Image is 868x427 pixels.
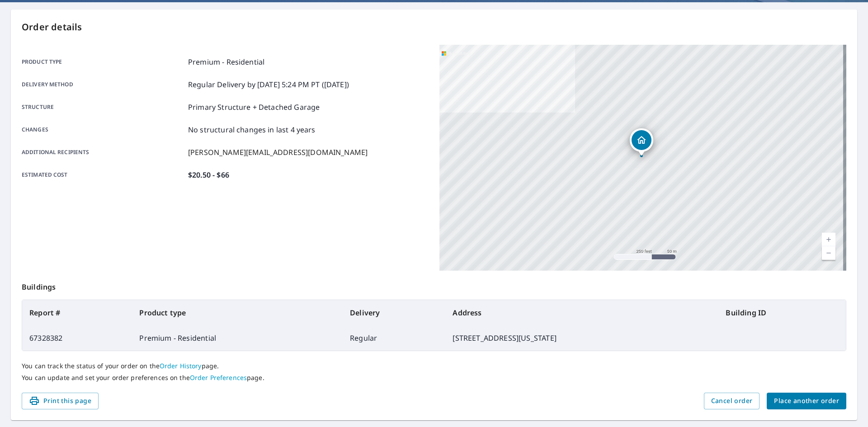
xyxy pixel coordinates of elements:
p: No structural changes in last 4 years [188,124,316,135]
th: Report # [22,300,132,325]
a: Current Level 17, Zoom Out [822,246,835,260]
p: Additional recipients [22,147,184,158]
button: Place another order [767,393,846,409]
span: Place another order [774,395,839,407]
a: Order History [160,361,202,370]
a: Order Preferences [190,373,247,382]
p: [PERSON_NAME][EMAIL_ADDRESS][DOMAIN_NAME] [188,147,368,158]
p: Product type [22,56,184,67]
span: Print this page [29,395,91,407]
th: Building ID [718,300,846,325]
th: Product type [132,300,343,325]
p: Regular Delivery by [DATE] 5:24 PM PT ([DATE]) [188,79,349,90]
p: Order details [22,20,846,34]
td: [STREET_ADDRESS][US_STATE] [445,325,718,351]
div: Dropped pin, building 1, Residential property, 4853 Virginia St Alexandria, VA 22312 [630,128,653,156]
th: Delivery [343,300,445,325]
th: Address [445,300,718,325]
td: Premium - Residential [132,325,343,351]
button: Cancel order [704,393,760,409]
p: $20.50 - $66 [188,169,229,180]
p: You can update and set your order preferences on the page. [22,374,846,382]
p: You can track the status of your order on the page. [22,362,846,370]
p: Premium - Residential [188,56,264,67]
p: Primary Structure + Detached Garage [188,102,320,113]
p: Buildings [22,271,846,300]
p: Changes [22,124,184,135]
p: Delivery method [22,79,184,90]
p: Estimated cost [22,169,184,180]
td: Regular [343,325,445,351]
a: Current Level 17, Zoom In [822,233,835,246]
button: Print this page [22,393,99,409]
span: Cancel order [711,395,753,407]
p: Structure [22,102,184,113]
td: 67328382 [22,325,132,351]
